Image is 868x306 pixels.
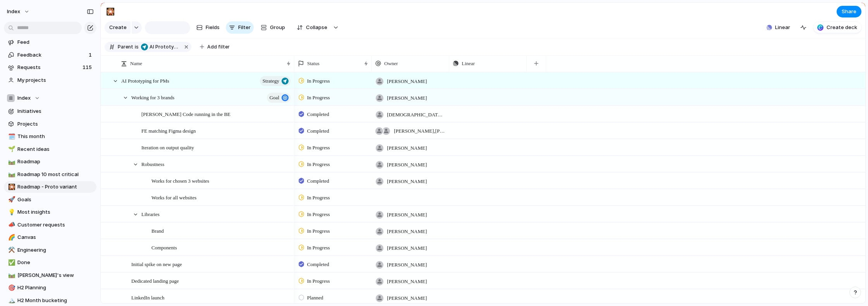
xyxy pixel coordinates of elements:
span: Feedback [17,51,86,59]
span: Roadmap - Proto variant [17,183,94,191]
span: AI Prototyping for PMs [150,43,180,50]
button: 🗓️ [7,133,15,140]
button: is [133,43,140,51]
span: Completed [307,261,329,268]
button: Add filter [195,41,234,52]
span: [PERSON_NAME] [387,161,427,169]
span: Works for chosen 3 websites [151,176,209,185]
span: Filter [238,24,251,31]
span: Status [307,60,320,67]
span: Customer requests [17,221,94,229]
span: 115 [83,64,93,71]
a: 🎯H2 Planning [4,282,96,294]
div: 📣Customer requests [4,219,96,231]
button: 🏔️ [7,297,15,304]
span: Brand [151,226,164,235]
div: 🎯 [8,284,14,292]
span: This month [17,133,94,140]
button: 📣 [7,221,15,229]
span: Done [17,259,94,266]
button: ✅ [7,259,15,266]
span: H2 Planning [17,284,94,292]
button: ⚒️ [7,246,15,254]
button: Create deck [813,22,861,33]
div: 💡Most insights [4,206,96,218]
a: 🎇Roadmap - Proto variant [4,181,96,193]
span: Roadmap 10 most critical [17,171,94,178]
button: 🎯 [7,284,15,292]
a: 🌈Canvas [4,232,96,243]
div: 💡 [8,208,14,217]
span: [PERSON_NAME]'s view [17,271,94,279]
span: [PERSON_NAME] [387,261,427,269]
button: Filter [226,21,254,34]
span: In Progress [307,94,330,102]
span: [PERSON_NAME] [387,211,427,219]
a: 🚀Goals [4,194,96,206]
span: is [135,43,139,50]
button: 🛤️ [7,271,15,279]
span: Initial spike on new page [131,259,182,268]
div: 🌈 [8,233,14,242]
div: ✅Done [4,257,96,268]
div: 🛤️ [8,271,14,280]
span: [PERSON_NAME] [387,244,427,252]
button: 🎇 [7,183,15,191]
span: Completed [307,177,329,185]
a: 🌱Recent ideas [4,143,96,155]
span: [PERSON_NAME] [387,94,427,102]
button: Strategy [260,76,290,86]
div: ⚒️Engineering [4,244,96,256]
span: 1 [89,51,93,59]
span: Recent ideas [17,145,94,153]
button: 🌱 [7,145,15,153]
button: Collapse [292,21,331,34]
span: Iteration on output quality [141,143,194,152]
a: 🛤️[PERSON_NAME]'s view [4,270,96,281]
span: [PERSON_NAME] [387,278,427,285]
span: In Progress [307,77,330,85]
div: ✅ [8,258,14,267]
div: ⚒️ [8,245,14,254]
span: In Progress [307,227,330,235]
button: 🌈 [7,233,15,241]
span: In Progress [307,211,330,218]
a: 🛤️Roadmap 10 most critical [4,169,96,180]
span: In Progress [307,194,330,202]
a: Projects [4,118,96,130]
a: Feedback1 [4,49,96,61]
a: My projects [4,74,96,86]
a: 🗓️This month [4,131,96,142]
div: 🗓️ [8,132,14,141]
span: Robustness [141,159,164,168]
button: Goal [267,93,290,103]
button: 🎇 [104,5,117,18]
span: Libraries [141,209,160,218]
span: H2 Month bucketing [17,297,94,304]
div: 🎇 [8,183,14,192]
span: Index [7,8,20,16]
span: Projects [17,120,94,128]
span: In Progress [307,277,330,285]
a: Feed [4,36,96,48]
button: 🛤️ [7,171,15,178]
div: 🛤️Roadmap [4,156,96,168]
span: Most insights [17,208,94,216]
span: Works for all websites [151,193,196,202]
span: Dedicated landing page [131,276,179,285]
button: Index [4,92,96,104]
div: 🛤️ [8,170,14,179]
span: In Progress [307,244,330,252]
span: Group [270,24,285,31]
button: Linear [763,22,793,33]
div: 🚀 [8,195,14,204]
span: Engineering [17,246,94,254]
span: Owner [384,60,398,67]
span: My projects [17,76,94,84]
button: AI Prototyping for PMs [139,43,181,51]
a: Initiatives [4,105,96,117]
span: Share [842,8,856,16]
